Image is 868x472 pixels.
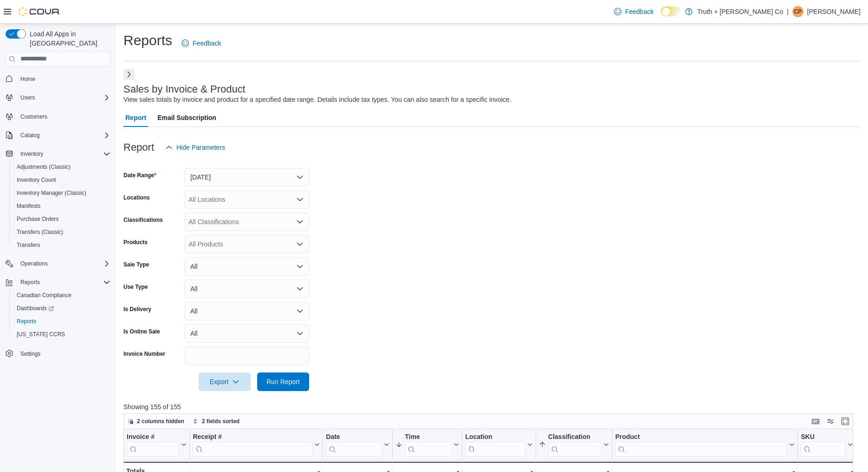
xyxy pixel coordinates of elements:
[13,226,110,238] span: Transfers (Classic)
[193,432,312,456] div: Receipt # URL
[17,318,36,325] span: Reports
[17,348,44,359] a: Settings
[801,432,846,456] div: SKU URL
[9,186,114,199] button: Inventory Manager (Classic)
[13,290,110,301] span: Canadian Compliance
[124,416,188,427] button: 2 columns hidden
[6,68,110,385] nav: Complex example
[13,187,90,199] a: Inventory Manager (Classic)
[13,290,75,301] a: Canadian Compliance
[199,372,251,391] button: Export
[20,150,43,158] span: Inventory
[123,142,154,153] h3: Report
[193,432,320,456] button: Receipt #
[202,418,240,425] span: 2 fields sorted
[176,143,225,152] span: Hide Parameters
[193,39,221,48] span: Feedback
[13,213,63,225] a: Purchase Orders
[137,418,184,425] span: 2 columns hidden
[9,213,114,226] button: Purchase Orders
[17,111,51,122] a: Customers
[807,6,861,17] p: [PERSON_NAME]
[840,416,851,427] button: Enter fullscreen
[465,432,525,441] div: Location
[13,200,110,212] span: Manifests
[123,31,172,50] h1: Reports
[2,276,114,289] button: Reports
[2,129,114,142] button: Catalog
[17,130,110,141] span: Catalog
[20,279,40,286] span: Reports
[185,279,309,298] button: All
[625,7,654,16] span: Feedback
[20,113,47,120] span: Customers
[17,258,110,269] span: Operations
[13,213,110,225] span: Purchase Orders
[13,303,58,314] a: Dashboards
[127,432,179,441] div: Invoice #
[405,432,452,441] div: Time
[9,302,114,315] a: Dashboards
[17,305,54,312] span: Dashboards
[801,432,846,441] div: SKU
[326,432,382,456] div: Date
[17,130,43,141] button: Catalog
[17,73,39,85] a: Home
[465,432,533,456] button: Location
[9,160,114,173] button: Adjustments (Classic)
[2,91,114,104] button: Users
[185,168,309,186] button: [DATE]
[17,148,110,160] span: Inventory
[13,200,44,212] a: Manifests
[17,215,59,223] span: Purchase Orders
[127,432,187,456] button: Invoice #
[123,216,163,224] label: Classifications
[189,416,243,427] button: 2 fields sorted
[326,432,382,441] div: Date
[13,329,110,340] span: Washington CCRS
[296,240,304,248] button: Open list of options
[19,7,60,16] img: Cova
[123,350,165,358] label: Invoice Number
[123,239,148,246] label: Products
[20,94,35,101] span: Users
[20,350,40,358] span: Settings
[17,176,56,184] span: Inventory Count
[123,95,512,105] div: View sales totals by invoice and product for a specified date range. Details include tax types. Y...
[615,432,787,441] div: Product
[123,402,861,412] p: Showing 155 of 155
[2,110,114,123] button: Customers
[185,257,309,276] button: All
[162,138,229,157] button: Hide Parameters
[123,194,150,201] label: Locations
[2,147,114,160] button: Inventory
[794,6,802,17] span: CP
[204,372,245,391] span: Export
[296,196,304,203] button: Open list of options
[127,432,179,456] div: Invoice #
[13,226,67,238] a: Transfers (Classic)
[17,202,40,210] span: Manifests
[123,283,148,291] label: Use Type
[9,315,114,328] button: Reports
[697,6,783,17] p: Truth + [PERSON_NAME] Co
[539,432,609,456] button: Classification
[193,432,312,441] div: Receipt #
[17,347,110,359] span: Settings
[123,84,246,95] h3: Sales by Invoice & Product
[13,174,60,186] a: Inventory Count
[548,432,602,441] div: Classification
[17,277,44,288] button: Reports
[125,108,146,127] span: Report
[17,277,110,288] span: Reports
[13,329,69,340] a: [US_STATE] CCRS
[20,260,48,267] span: Operations
[123,172,156,179] label: Date Range
[17,292,71,299] span: Canadian Compliance
[13,316,40,327] a: Reports
[9,226,114,239] button: Transfers (Classic)
[13,161,110,173] span: Adjustments (Classic)
[257,372,309,391] button: Run Report
[13,303,110,314] span: Dashboards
